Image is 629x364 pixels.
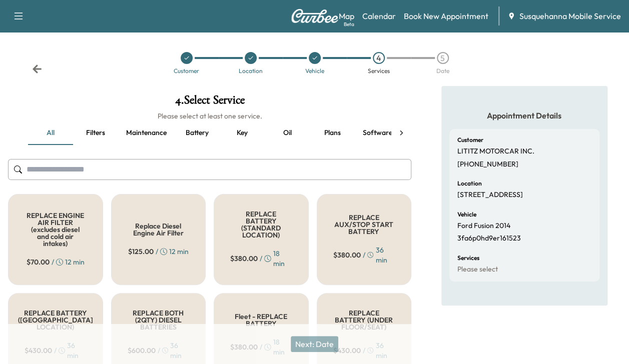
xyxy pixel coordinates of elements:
div: Back [32,64,42,74]
button: Maintenance [118,121,175,145]
div: Location [239,68,263,74]
div: Beta [344,20,354,28]
div: Services [368,68,390,74]
h5: Appointment Details [449,110,599,121]
p: 3fa6p0hd9er161523 [457,234,521,243]
button: Software update [355,121,425,145]
h6: Location [457,180,482,186]
div: basic tabs example [28,121,391,145]
p: LITITZ MOTORCAR INC. [457,147,534,156]
button: Key [220,121,265,145]
button: Battery [175,121,220,145]
span: $ 380.00 [230,253,258,263]
a: Book New Appointment [404,10,488,22]
div: 4 [373,52,385,64]
span: $ 125.00 [128,246,154,256]
div: / 18 min [230,248,292,268]
div: Vehicle [305,68,324,74]
h5: REPLACE AUX/STOP START BATTERY [333,214,395,235]
div: / 36 min [333,245,395,265]
div: / 12 min [27,257,85,267]
p: [PHONE_NUMBER] [457,160,518,169]
span: $ 380.00 [333,250,361,260]
button: Oil [265,121,310,145]
div: 5 [437,52,449,64]
h5: Replace Diesel Engine Air Filter [128,222,190,236]
h1: 4 . Select Service [8,94,411,111]
h6: Customer [457,137,483,143]
button: Plans [310,121,355,145]
h5: REPLACE BOTH (2QTY) DIESEL BATTERIES [128,309,190,330]
img: Curbee Logo [291,9,339,23]
p: Please select [457,265,498,274]
h6: Services [457,255,479,261]
div: / 12 min [128,246,189,256]
button: all [28,121,73,145]
a: Calendar [362,10,396,22]
p: Ford Fusion 2014 [457,221,510,230]
h5: REPLACE BATTERY (UNDER FLOOR/SEAT) [333,309,395,330]
h6: Vehicle [457,211,476,217]
h5: REPLACE ENGINE AIR FILTER (excludes diesel and cold air intakes) [25,212,87,247]
h5: Fleet - REPLACE BATTERY [230,313,292,327]
h5: REPLACE BATTERY ([GEOGRAPHIC_DATA] LOCATION) [18,309,93,330]
div: Date [436,68,449,74]
h5: REPLACE BATTERY (STANDARD LOCATION) [230,210,292,238]
span: $ 70.00 [27,257,50,267]
div: Customer [174,68,199,74]
span: Susquehanna Mobile Service [519,10,621,22]
h6: Please select at least one service. [8,111,411,121]
a: MapBeta [339,10,354,22]
p: [STREET_ADDRESS] [457,190,523,199]
button: Filters [73,121,118,145]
